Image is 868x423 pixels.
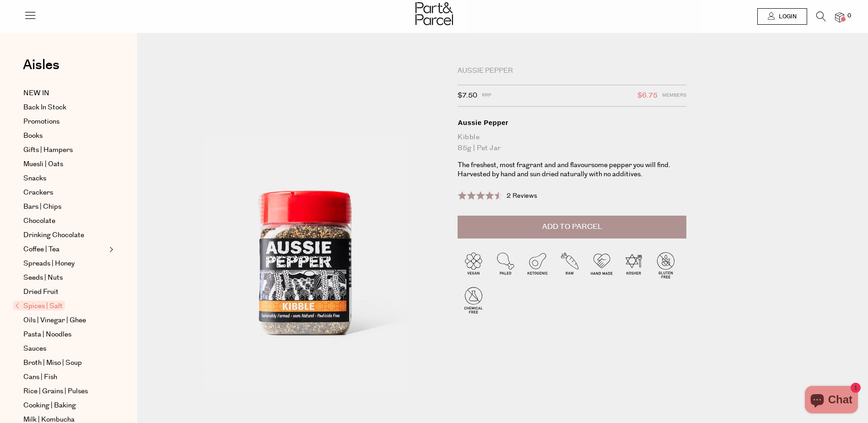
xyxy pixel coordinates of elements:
button: Expand/Collapse Coffee | Tea [107,244,113,255]
img: P_P-ICONS-Live_Bec_V11_Kosher.svg [618,249,650,281]
button: Add to Parcel [458,216,686,239]
span: Back In Stock [23,102,66,113]
a: Bars | Chips [23,201,107,212]
span: Login [776,13,797,21]
img: P_P-ICONS-Live_Bec_V11_Vegan.svg [458,249,490,281]
a: Crackers [23,187,107,198]
a: Rice | Grains | Pulses [23,386,107,397]
img: P_P-ICONS-Live_Bec_V11_Raw.svg [554,249,586,281]
img: P_P-ICONS-Live_Bec_V11_Chemical_Free.svg [458,284,490,316]
span: Rice | Grains | Pulses [23,386,88,397]
span: Drinking Chocolate [23,230,84,241]
a: Seeds | Nuts [23,272,107,283]
a: Snacks [23,173,107,184]
a: Pasta | Noodles [23,329,107,340]
a: Sauces [23,343,107,354]
span: Chocolate [23,216,55,227]
img: P_P-ICONS-Live_Bec_V11_Handmade.svg [586,249,618,281]
img: P_P-ICONS-Live_Bec_V11_Gluten_Free.svg [650,249,682,281]
span: $7.50 [458,90,477,102]
img: P_P-ICONS-Live_Bec_V11_Ketogenic.svg [522,249,554,281]
span: NEW IN [23,88,49,99]
span: Broth | Miso | Soup [23,358,82,369]
span: 2 Reviews [507,191,537,201]
a: Back In Stock [23,102,107,113]
span: Coffee | Tea [23,244,59,255]
span: Gifts | Hampers [23,145,73,156]
img: Aussie Pepper [165,70,444,399]
span: Promotions [23,116,59,127]
span: Dried Fruit [23,287,59,298]
span: Aisles [23,55,59,75]
div: Aussie Pepper [458,118,686,127]
span: Bars | Chips [23,201,61,212]
a: Login [757,8,807,25]
span: $6.75 [637,90,658,102]
a: Cans | Fish [23,372,107,383]
span: Crackers [23,187,53,198]
span: Sauces [23,343,46,354]
span: Add to Parcel [542,222,602,232]
span: Snacks [23,173,46,184]
span: Muesli | Oats [23,159,63,170]
span: Spices | Salt [13,301,65,310]
span: Oils | Vinegar | Ghee [23,315,86,326]
a: Spices | Salt [15,301,107,312]
a: Drinking Chocolate [23,230,107,241]
img: P_P-ICONS-Live_Bec_V11_Paleo.svg [490,249,522,281]
a: Muesli | Oats [23,159,107,170]
div: Kibble 85g | Pet Jar [458,132,686,154]
span: Pasta | Noodles [23,329,71,340]
span: Spreads | Honey [23,258,75,269]
a: Promotions [23,116,107,127]
div: Aussie Pepper [458,66,686,76]
span: RRP [482,90,491,102]
a: 0 [835,12,844,22]
a: Chocolate [23,216,107,227]
a: NEW IN [23,88,107,99]
inbox-online-store-chat: Shopify online store chat [802,386,861,416]
a: Broth | Miso | Soup [23,358,107,369]
a: Gifts | Hampers [23,145,107,156]
span: Cooking | Baking [23,400,76,411]
a: Spreads | Honey [23,258,107,269]
a: Books [23,130,107,141]
a: Cooking | Baking [23,400,107,411]
a: Oils | Vinegar | Ghee [23,315,107,326]
p: The freshest, most fragrant and and flavoursome pepper you will find. Harvested by hand and sun d... [458,161,686,179]
span: 0 [845,12,853,20]
a: Aisles [23,58,59,81]
span: Members [662,90,686,102]
img: Part&Parcel [415,2,453,25]
a: Coffee | Tea [23,244,107,255]
span: Seeds | Nuts [23,272,63,283]
span: Cans | Fish [23,372,57,383]
a: Dried Fruit [23,287,107,298]
span: Books [23,130,43,141]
